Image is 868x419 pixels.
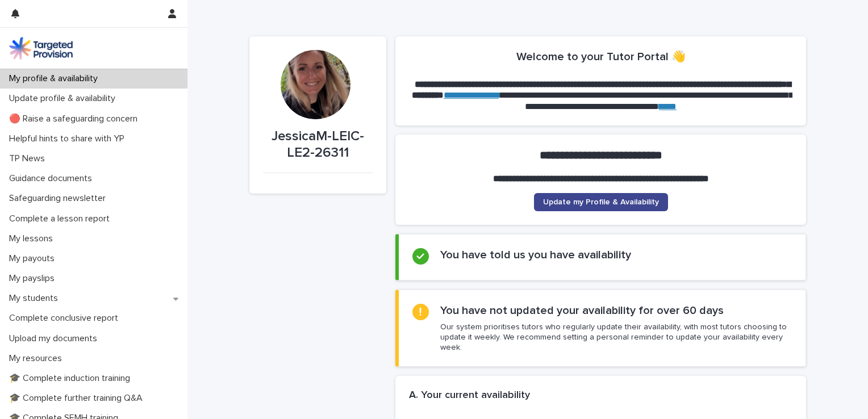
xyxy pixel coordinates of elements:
p: My students [5,293,67,304]
p: Guidance documents [5,173,101,184]
p: Our system prioritises tutors who regularly update their availability, with most tutors choosing ... [440,322,792,353]
p: Upload my documents [5,333,106,344]
h2: You have told us you have availability [440,248,631,262]
p: 🎓 Complete further training Q&A [5,393,152,404]
p: Complete conclusive report [5,313,127,324]
span: Update my Profile & Availability [543,198,659,206]
p: 🔴 Raise a safeguarding concern [5,114,147,124]
p: TP News [5,153,54,164]
p: My profile & availability [5,73,107,84]
p: My payslips [5,273,64,284]
a: Update my Profile & Availability [534,193,668,211]
p: JessicaM-LEIC-LE2-26311 [263,128,373,161]
p: Update profile & availability [5,93,124,104]
p: My payouts [5,253,64,264]
p: Helpful hints to share with YP [5,133,133,144]
h2: A. Your current availability [409,389,530,402]
p: Safeguarding newsletter [5,193,115,204]
p: My resources [5,353,71,364]
h2: You have not updated your availability for over 60 days [440,304,724,317]
img: M5nRWzHhSzIhMunXDL62 [9,37,73,60]
h2: Welcome to your Tutor Portal 👋 [516,50,686,64]
p: Complete a lesson report [5,213,119,224]
p: My lessons [5,233,62,244]
p: 🎓 Complete induction training [5,373,139,384]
